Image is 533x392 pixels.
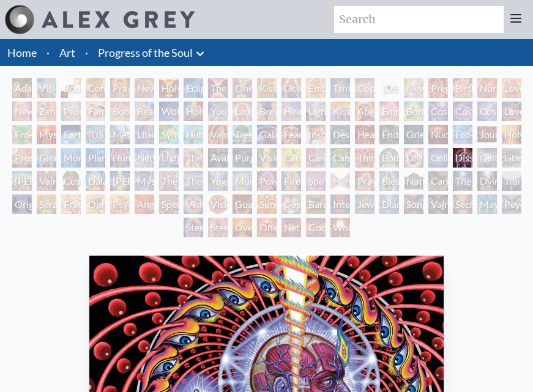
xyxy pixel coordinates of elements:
div: Kissing [257,78,277,98]
div: Visionary Origin of Language [37,78,56,98]
div: Theologue [184,171,203,191]
div: Angel Skin [135,194,154,214]
div: Mysteriosa 2 [37,125,56,144]
div: Promise [61,102,81,121]
div: Body, Mind, Spirit [61,78,81,98]
div: Guardian of Infinite Vision [233,194,252,214]
div: Breathing [257,102,277,121]
a: Art [59,44,75,61]
div: Peyote Being [502,194,521,214]
div: Vajra Being [428,194,448,214]
div: Dissectional Art for Tool's Lateralus CD [453,148,472,168]
div: Despair [330,125,350,144]
div: Love Circuit [502,78,521,98]
div: Jewel Being [355,194,375,214]
div: Steeplehead 1 [184,218,203,237]
div: Kiss of the [MEDICAL_DATA] [330,102,350,121]
div: Third Eye Tears of Joy [355,148,375,168]
div: Spirit Animates the Flesh [306,171,326,191]
div: Diamond Being [379,194,399,214]
div: Original Face [12,194,32,214]
div: Grieving [404,125,423,144]
div: White Light [330,218,350,237]
div: Pregnancy [428,78,448,98]
div: Endarkenment [379,125,399,144]
div: Newborn [404,78,423,98]
div: The Kiss [208,78,228,98]
div: Psychomicrograph of a Fractal Paisley Cherub Feather Tip [110,194,130,214]
div: Boo-boo [110,102,130,121]
div: Transfiguration [502,171,521,191]
div: Laughing Man [233,102,252,121]
div: Wonder [159,102,179,121]
div: Love is a Cosmic Force [502,102,521,121]
div: Tree & Person [233,125,252,144]
div: Net of Being [281,218,301,237]
div: Tantra [330,78,350,98]
div: Nature of Mind [404,171,423,191]
div: Headache [355,125,375,144]
li: · [80,39,93,66]
div: Humming Bird [184,125,203,144]
div: The Seer [159,171,179,191]
div: Cannabacchus [330,148,350,168]
div: Yogi & the Möbius Sphere [208,171,228,191]
div: Firewalking [281,171,301,191]
div: Mystic Eye [135,171,154,191]
div: Earth Energies [61,125,81,144]
div: Hands that See [330,171,350,191]
div: Mayan Being [477,194,497,214]
div: Blessing Hand [379,171,399,191]
div: One [257,218,277,237]
div: Ayahuasca Visitation [208,148,228,168]
div: Vision Crystal Tondo [208,194,228,214]
div: Metamorphosis [110,125,130,144]
div: Insomnia [306,125,326,144]
div: Spectral Lotus [159,194,179,214]
div: New Man New Woman [135,78,154,98]
li: · [42,39,54,66]
div: Holy Fire [502,125,521,144]
div: Human Geometry [110,148,130,168]
div: Dying [477,171,497,191]
div: Godself [306,218,326,237]
div: Networks [135,148,154,168]
div: Monochord [61,148,81,168]
div: Cosmic Lovers [477,102,497,121]
div: Eco-Atlas [453,125,472,144]
div: Copulating [355,78,375,98]
div: Journey of the Wounded Healer [477,125,497,144]
div: Healing [281,102,301,121]
div: One Taste [233,78,252,98]
div: Praying Hands [355,171,375,191]
div: Secret Writing Being [453,194,472,214]
div: Cosmic Artist [453,102,472,121]
div: Nuclear Crucifixion [428,125,448,144]
div: Holy Grail [159,78,179,98]
div: Body/Mind as a Vibratory Field of Energy [379,148,399,168]
div: Contemplation [86,78,105,98]
div: New Family [12,102,32,121]
div: Planetary Prayers [86,148,105,168]
div: Adam & Eve [12,78,32,98]
div: Prostration [12,148,32,168]
div: Collective Vision [428,148,448,168]
div: Vajra Guru [37,171,56,191]
div: Vision Tree [257,148,277,168]
div: Vajra Horse [208,125,228,144]
div: Fear [281,125,301,144]
a: Progress of the Soul [98,44,193,61]
div: Song of Vajra Being [404,194,423,214]
div: Holy Family [184,102,203,121]
div: Eclipse [184,78,203,98]
div: Liberation Through Seeing [502,148,521,168]
div: Lightworker [159,148,179,168]
div: Empowerment [379,102,399,121]
div: The Soul Finds It's Way [453,171,472,191]
div: Birth [453,78,472,98]
div: Purging [233,148,252,168]
div: Power to the Peaceful [257,171,277,191]
div: Cannabis Sutra [306,148,326,168]
div: Praying [110,78,130,98]
div: Zena Lotus [37,102,56,121]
